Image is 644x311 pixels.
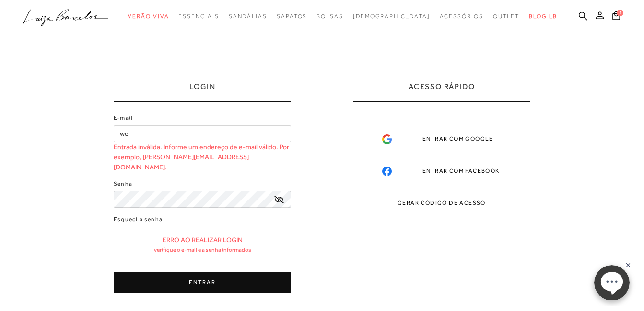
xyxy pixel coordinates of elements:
[128,13,169,20] span: Verão Viva
[382,166,501,176] div: ENTRAR COM FACEBOOK
[178,13,219,20] span: Essenciais
[229,8,267,25] a: categoryNavScreenReaderText
[114,125,291,142] input: E-mail
[440,8,483,25] a: categoryNavScreenReaderText
[114,215,163,224] a: Esqueci a senha
[529,13,557,20] span: BLOG LB
[409,81,475,101] h2: ACESSO RÁPIDO
[353,161,530,181] button: ENTRAR COM FACEBOOK
[114,179,132,189] label: Senha
[178,8,219,25] a: categoryNavScreenReaderText
[353,193,530,213] button: GERAR CÓDIGO DE ACESSO
[353,129,530,149] button: ENTRAR COM GOOGLE
[114,142,291,172] span: Entrada inválida. Informe um endereço de e-mail válido. Por exemplo, [PERSON_NAME][EMAIL_ADDRESS]...
[353,8,430,25] a: noSubCategoriesText
[609,11,623,23] button: 1
[189,81,216,101] h1: LOGIN
[128,8,169,25] a: categoryNavScreenReaderText
[114,272,291,293] button: ENTRAR
[274,196,284,203] a: exibir senha
[493,8,520,25] a: categoryNavScreenReaderText
[529,8,557,25] a: BLOG LB
[440,13,483,20] span: Acessórios
[114,113,133,122] label: E-mail
[316,13,343,20] span: Bolsas
[229,13,267,20] span: Sandálias
[617,10,623,16] span: 1
[382,134,501,144] div: ENTRAR COM GOOGLE
[277,13,307,20] span: Sapatos
[154,246,251,253] p: Verifique o e-mail e a senha informados
[277,8,307,25] a: categoryNavScreenReaderText
[353,13,430,20] span: [DEMOGRAPHIC_DATA]
[316,8,343,25] a: categoryNavScreenReaderText
[493,13,520,20] span: Outlet
[163,236,243,244] p: Erro ao realizar login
